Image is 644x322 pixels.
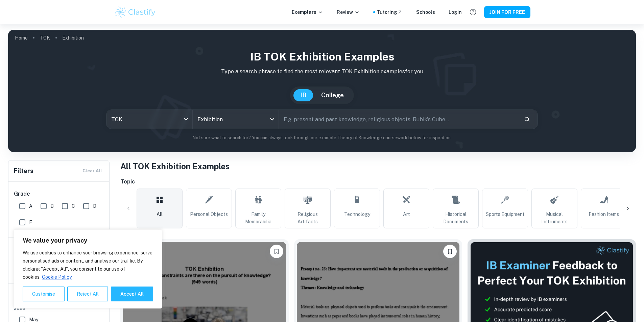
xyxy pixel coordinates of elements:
img: profile cover [8,30,636,152]
p: Not sure what to search for? You can always look through our example Theory of Knowledge coursewo... [14,134,630,141]
div: TOK [106,110,192,129]
span: All [157,210,163,218]
span: B [50,202,54,210]
span: Personal Objects [190,210,228,218]
button: IB [293,89,313,101]
p: Type a search phrase to find the most relevant TOK Exhibition examples for you [14,68,630,76]
p: Exhibition [62,34,84,42]
span: Historical Documents [436,210,476,225]
h1: IB TOK Exhibition examples [14,49,630,65]
h6: Filters [14,166,33,176]
button: College [314,89,351,101]
button: JOIN FOR FREE [484,6,530,18]
button: Reject All [67,287,108,301]
span: Fashion Items [589,210,619,218]
span: Technology [344,210,370,218]
span: C [72,202,75,210]
span: A [29,202,32,210]
a: Login [449,8,462,16]
span: Art [403,210,410,218]
p: Exemplars [292,8,323,16]
span: D [93,202,96,210]
a: Cookie Policy [42,274,72,280]
button: Search [521,114,533,125]
p: We value your privacy [23,237,153,245]
button: Help and Feedback [467,6,479,18]
p: We use cookies to enhance your browsing experience, serve personalised ads or content, and analys... [23,249,153,281]
h6: Topic [120,178,636,186]
span: Religious Artifacts [288,210,328,225]
button: Please log in to bookmark exemplars [443,245,457,258]
span: E [29,219,32,226]
button: Please log in to bookmark exemplars [270,245,283,258]
span: Musical Instruments [534,210,574,225]
button: Customise [23,287,65,301]
span: Family Memorabilia [238,210,278,225]
img: Clastify logo [114,5,157,19]
a: Home [15,33,28,43]
div: We value your privacy [14,229,162,308]
a: TOK [40,33,50,43]
button: Accept All [111,287,153,301]
a: Schools [416,8,435,16]
h1: All TOK Exhibition Examples [120,160,636,172]
h6: Grade [14,190,104,198]
p: Review [337,8,360,16]
span: Sports Equipment [486,210,525,218]
a: Tutoring [377,8,403,16]
span: 2026 [14,305,104,312]
div: Exhibition [193,110,279,129]
input: E.g. present and past knowledge, religious objects, Rubik's Cube... [279,110,519,129]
